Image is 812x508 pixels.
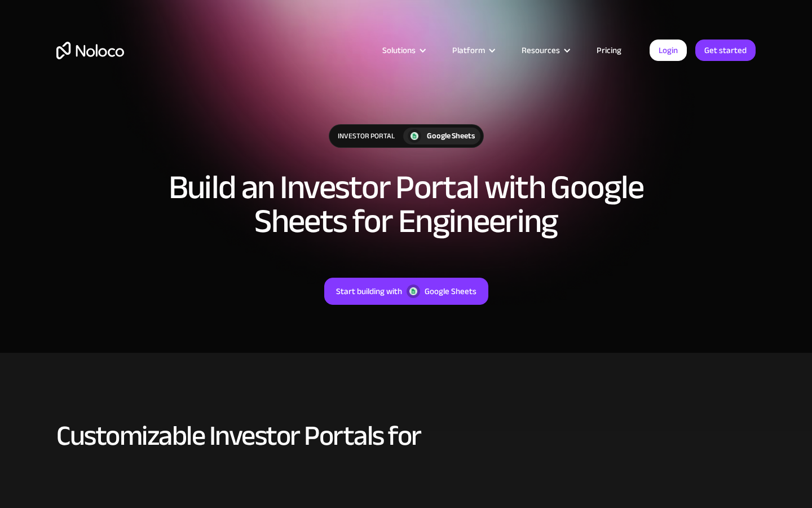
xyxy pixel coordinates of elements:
[438,43,507,58] div: Platform
[427,130,475,142] div: Google Sheets
[452,43,485,58] div: Platform
[56,42,124,59] a: home
[650,40,687,61] a: Login
[56,421,756,451] h2: Customizable Investor Portals for
[329,125,403,147] div: Investor Portal
[582,43,636,58] a: Pricing
[368,43,438,58] div: Solutions
[152,170,660,238] h1: Build an Investor Portal with Google Sheets for Engineering
[425,284,476,299] div: Google Sheets
[695,40,756,61] a: Get started
[382,43,416,58] div: Solutions
[522,43,560,58] div: Resources
[324,278,488,305] a: Start building withGoogle Sheets
[507,43,582,58] div: Resources
[336,284,402,299] div: Start building with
